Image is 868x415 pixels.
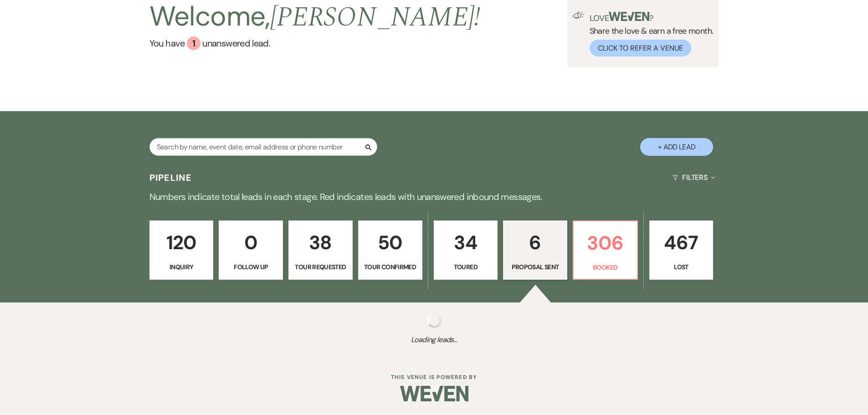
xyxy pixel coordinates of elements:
p: Follow Up [225,262,277,272]
p: Inquiry [155,262,208,272]
img: loud-speaker-illustration.svg [573,12,584,19]
a: 120Inquiry [149,220,214,280]
button: + Add Lead [640,138,713,156]
p: Proposal Sent [509,262,561,272]
p: Lost [655,262,708,272]
p: 50 [364,227,416,258]
span: Loading leads... [43,334,825,345]
input: Search by name, event date, email address or phone number [149,138,377,156]
button: Filters [669,165,719,190]
a: 306Booked [573,220,638,280]
a: 467Lost [649,220,714,280]
p: Toured [440,262,492,272]
p: Tour Confirmed [364,262,416,272]
div: 1 [187,36,200,50]
a: 38Tour Requested [288,220,353,280]
a: You have 1 unanswered lead. [149,36,481,50]
a: 50Tour Confirmed [358,220,422,280]
p: Numbers indicate total leads in each stage. Red indicates leads with unanswered inbound messages. [106,190,762,204]
img: Weven Logo [400,378,468,410]
img: weven-logo-green.svg [609,12,649,21]
a: 34Toured [434,220,498,280]
button: Click to Refer a Venue [590,40,691,56]
p: 467 [655,227,708,258]
img: loading spinner [427,313,442,328]
a: 6Proposal Sent [503,220,567,280]
p: 38 [294,227,347,258]
p: Booked [579,262,632,272]
p: 6 [509,227,561,258]
p: 0 [225,227,277,258]
h3: Pipeline [149,171,192,184]
p: Tour Requested [294,262,347,272]
p: 120 [155,227,208,258]
p: 34 [440,227,492,258]
div: Share the love & earn a free month. [584,12,714,56]
p: 306 [579,228,632,258]
a: 0Follow Up [219,220,283,280]
p: Love ? [590,12,714,22]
